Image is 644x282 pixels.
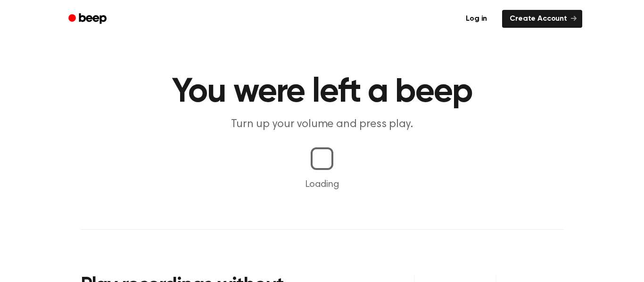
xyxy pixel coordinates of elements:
[11,177,633,192] p: Loading
[62,10,115,28] a: Beep
[81,75,563,109] h1: You were left a beep
[141,117,503,132] p: Turn up your volume and press play.
[502,10,582,28] a: Create Account
[456,8,496,30] a: Log in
